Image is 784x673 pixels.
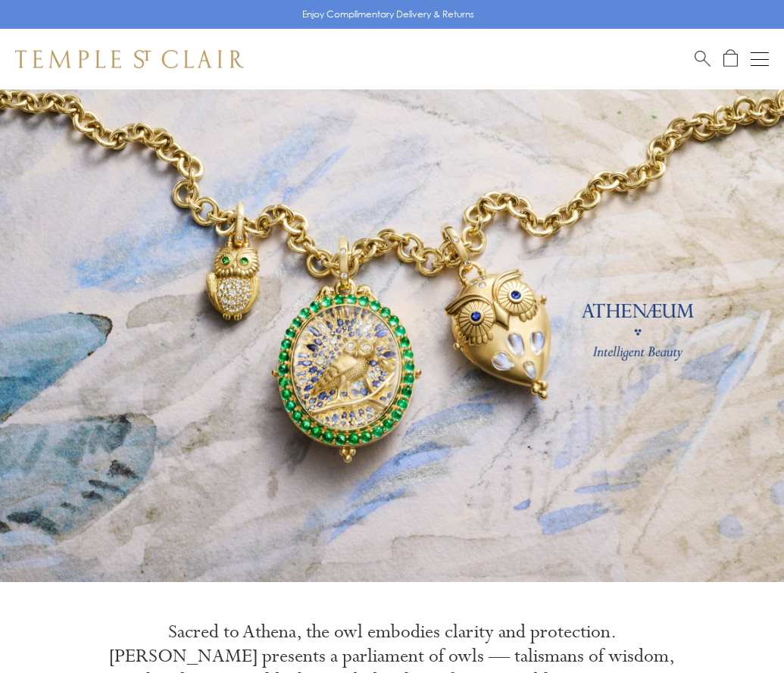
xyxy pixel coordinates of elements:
a: Search [695,49,711,68]
p: Enjoy Complimentary Delivery & Returns [302,7,474,22]
img: Temple St. Clair [15,50,244,68]
button: Open navigation [751,50,769,68]
a: Open Shopping Bag [723,49,738,68]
